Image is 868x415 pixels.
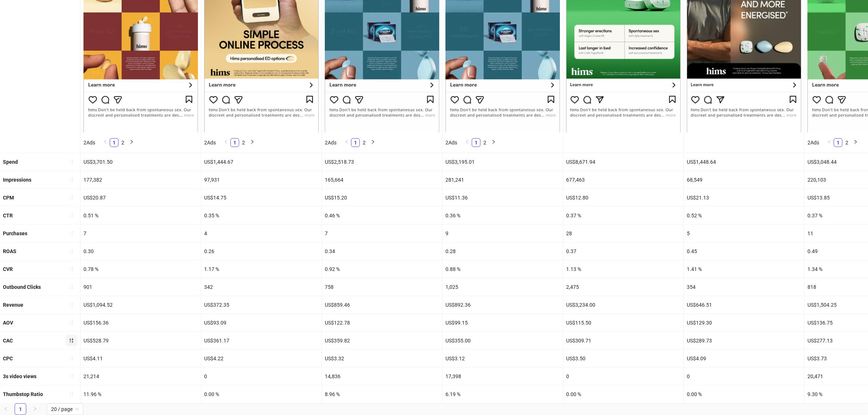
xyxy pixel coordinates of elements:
div: 97,931 [201,171,322,189]
div: 758 [322,278,442,296]
span: left [465,140,470,144]
div: 0.26 [201,243,322,260]
b: CPC [3,356,13,361]
button: left [101,138,110,147]
li: Previous Page [463,138,472,147]
div: 2,475 [563,278,684,296]
span: sort-ascending [69,320,74,325]
button: right [851,138,860,147]
b: Thumbstop Ratio [3,391,43,397]
div: 0.35 % [201,207,322,224]
span: sort-ascending [69,356,74,361]
div: US$8,671.94 [563,153,684,171]
div: US$122.78 [322,314,442,331]
div: 6.19 % [443,385,563,403]
div: 0 [684,368,804,385]
li: 1 [230,138,239,147]
li: 2 [239,138,248,147]
b: Impressions [3,177,31,183]
div: 177,382 [81,171,201,189]
span: sort-ascending [69,195,74,200]
div: US$528.79 [81,332,201,349]
div: US$3.12 [443,350,563,367]
div: 0.92 % [322,260,442,278]
span: sort-descending [69,338,74,343]
div: US$15.20 [322,189,442,206]
span: 20 / page [51,404,79,415]
button: right [29,403,41,415]
div: US$289.73 [684,332,804,349]
span: sort-ascending [69,177,74,182]
li: Next Page [369,138,377,147]
div: 28 [563,225,684,242]
li: Next Page [127,138,136,147]
div: 165,664 [322,171,442,189]
div: 17,398 [443,368,563,385]
div: 7 [81,225,201,242]
div: US$1,094.52 [81,296,201,314]
div: 5 [684,225,804,242]
span: right [853,140,858,144]
div: US$99.15 [443,314,563,331]
span: sort-ascending [69,230,74,236]
b: ROAS [3,248,16,254]
li: Next Page [851,138,860,147]
span: right [250,140,254,144]
div: US$4.22 [201,350,322,367]
span: sort-ascending [69,374,74,379]
div: US$3.50 [563,350,684,367]
div: US$372.35 [201,296,322,314]
div: 281,241 [443,171,563,189]
b: 3s video views [3,373,36,379]
span: sort-ascending [69,159,74,164]
div: US$859.46 [322,296,442,314]
div: 0.37 [563,243,684,260]
div: Page Size [47,403,83,415]
button: left [463,138,472,147]
li: 2 [360,138,369,147]
span: 2 Ads [204,140,216,146]
div: US$3,195.01 [443,153,563,171]
li: 2 [480,138,489,147]
div: US$3,701.50 [81,153,201,171]
span: 2 Ads [807,140,819,146]
div: US$93.09 [201,314,322,331]
li: Next Page [489,138,498,147]
div: 0.36 % [443,207,563,224]
div: 0.45 [684,243,804,260]
div: US$20.87 [81,189,201,206]
b: CAC [3,338,13,344]
div: 8.96 % [322,385,442,403]
b: CVR [3,266,13,272]
div: 0.30 [81,243,201,260]
a: 1 [15,404,26,415]
a: 1 [351,139,359,147]
a: 2 [119,139,127,147]
div: US$1,444.67 [201,153,322,171]
b: Purchases [3,230,27,236]
li: 2 [842,138,851,147]
b: CTR [3,213,13,218]
div: 1.13 % [563,260,684,278]
li: Previous Page [101,138,110,147]
button: right [489,138,498,147]
div: 677,463 [563,171,684,189]
div: US$361.17 [201,332,322,349]
span: right [33,407,37,411]
div: US$1,448.64 [684,153,804,171]
a: 2 [843,139,851,147]
li: Previous Page [825,138,834,147]
span: 2 Ads [325,140,336,146]
div: 0.51 % [81,207,201,224]
div: US$309.71 [563,332,684,349]
div: US$359.82 [322,332,442,349]
button: left [825,138,834,147]
div: 0.46 % [322,207,442,224]
div: 0.00 % [684,385,804,403]
div: 0 [201,368,322,385]
div: 354 [684,278,804,296]
div: US$21.13 [684,189,804,206]
span: sort-ascending [69,249,74,254]
div: US$4.11 [81,350,201,367]
div: 7 [322,225,442,242]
